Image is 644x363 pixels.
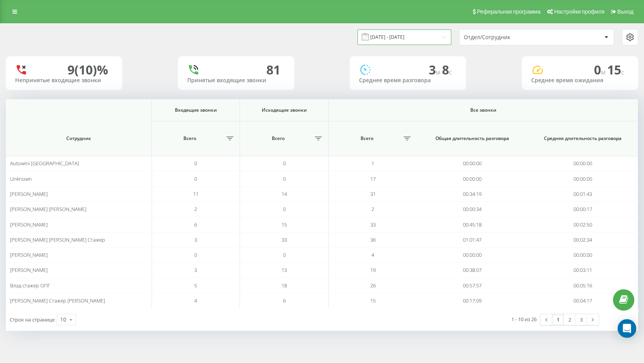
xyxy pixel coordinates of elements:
span: 15 [607,61,624,78]
span: м [601,68,607,76]
span: 0 [283,160,286,167]
td: 00:01:43 [528,187,638,202]
td: 00:17:09 [417,293,528,308]
span: 33 [370,221,376,228]
span: Всего [244,135,312,142]
div: Open Intercom Messenger [618,319,636,338]
span: Настройки профиля [554,9,604,15]
span: 6 [283,297,286,304]
span: 4 [371,251,374,258]
td: 00:45:18 [417,217,528,232]
span: 0 [283,175,286,182]
span: 4 [194,297,197,304]
span: 14 [281,190,287,197]
a: 3 [575,314,587,325]
span: 15 [370,297,376,304]
span: [PERSON_NAME] [10,251,48,258]
span: 17 [370,175,376,182]
div: Среднее время ожидания [531,77,629,84]
td: 00:00:34 [417,202,528,217]
span: Сотрудник [17,135,141,142]
td: 00:00:17 [528,202,638,217]
div: Принятые входящие звонки [187,77,285,84]
td: 00:00:00 [528,171,638,186]
span: Все звонки [347,107,619,113]
div: 9 (10)% [67,62,108,77]
span: 3 [194,236,197,243]
span: 0 [194,160,197,167]
span: 5 [194,282,197,289]
div: 1 - 10 из 26 [511,315,537,323]
td: 00:00:00 [417,247,528,263]
span: 3 [194,266,197,273]
span: 3 [429,61,442,78]
span: 0 [283,251,286,258]
span: [PERSON_NAME] [10,266,48,273]
span: Общая длительность разговора [426,135,519,142]
td: 00:02:50 [528,217,638,232]
td: 00:02:34 [528,232,638,247]
span: 15 [281,221,287,228]
span: c [449,68,452,76]
td: 00:00:00 [528,156,638,171]
span: Всего [333,135,401,142]
span: 2 [371,206,374,213]
td: 01:01:47 [417,232,528,247]
span: Входящие звонки [160,107,232,113]
span: Реферальная программа [477,9,540,15]
span: 19 [370,266,376,273]
td: 00:00:00 [417,171,528,186]
span: Выход [617,9,634,15]
td: 00:57:57 [417,278,528,293]
span: Влад стажер ОПГ [10,282,50,289]
span: 0 [194,251,197,258]
span: c [621,68,624,76]
div: Непринятые входящие звонки [15,77,113,84]
span: Autowini [GEOGRAPHIC_DATA] [10,160,79,167]
td: 00:00:00 [528,247,638,263]
span: 13 [281,266,287,273]
td: 00:03:11 [528,263,638,278]
span: 31 [370,190,376,197]
div: Отдел/Сотрудник [464,34,556,41]
td: 00:00:00 [417,156,528,171]
span: 26 [370,282,376,289]
span: 8 [442,61,452,78]
span: [PERSON_NAME] Стажер [PERSON_NAME] [10,297,105,304]
span: [PERSON_NAME] [PERSON_NAME] [10,206,86,213]
span: 36 [370,236,376,243]
span: Всего [155,135,224,142]
span: [PERSON_NAME] [10,190,48,197]
td: 00:34:19 [417,187,528,202]
a: 1 [552,314,564,325]
div: 81 [266,62,280,77]
span: 18 [281,282,287,289]
span: 2 [194,206,197,213]
span: Средняя длительность разговора [537,135,629,142]
span: 0 [194,175,197,182]
span: [PERSON_NAME] [PERSON_NAME] Стажер [10,236,105,243]
span: 0 [283,206,286,213]
div: 10 [60,316,66,323]
a: 2 [564,314,575,325]
span: Строк на странице [10,316,55,323]
span: м [436,68,442,76]
span: 6 [194,221,197,228]
span: Исходящие звонки [248,107,320,113]
span: [PERSON_NAME] [10,221,48,228]
td: 00:05:16 [528,278,638,293]
td: 00:38:07 [417,263,528,278]
div: Среднее время разговора [359,77,457,84]
td: 00:04:17 [528,293,638,308]
span: 33 [281,236,287,243]
span: 1 [371,160,374,167]
span: 11 [193,190,199,197]
span: 0 [594,61,607,78]
span: Unknown [10,175,32,182]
